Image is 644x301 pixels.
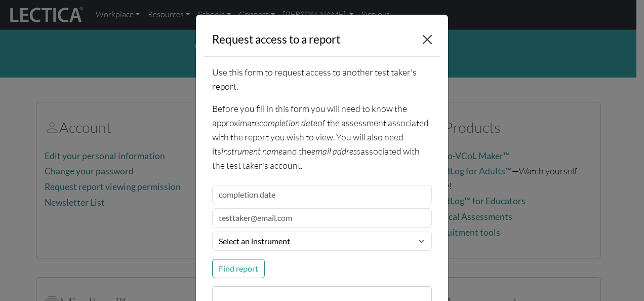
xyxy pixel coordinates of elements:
[212,101,432,173] p: Before you fill in this form you will need to know the approximate of the assessment associated w...
[212,208,432,228] input: testtaker@email.com
[311,145,360,157] i: email address
[221,145,283,157] i: instrument name
[212,185,432,204] input: completion date
[419,31,436,48] button: Close
[212,31,340,48] h4: Request access to a report
[212,259,265,278] button: Find report
[212,65,432,93] p: Use this form to request access to another test taker's report.
[259,117,317,128] i: completion date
